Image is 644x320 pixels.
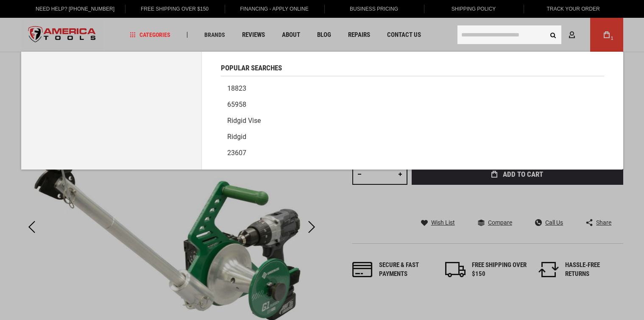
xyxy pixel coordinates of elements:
a: 65958 [221,97,604,113]
span: Brands [204,32,225,38]
span: Popular Searches [221,64,282,72]
a: 18823 [221,81,604,97]
a: Ridgid vise [221,113,604,129]
a: Ridgid [221,129,604,145]
button: Search [545,27,561,43]
a: Categories [126,29,174,41]
span: Categories [130,32,170,38]
a: Brands [201,29,229,41]
a: 23607 [221,145,604,161]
